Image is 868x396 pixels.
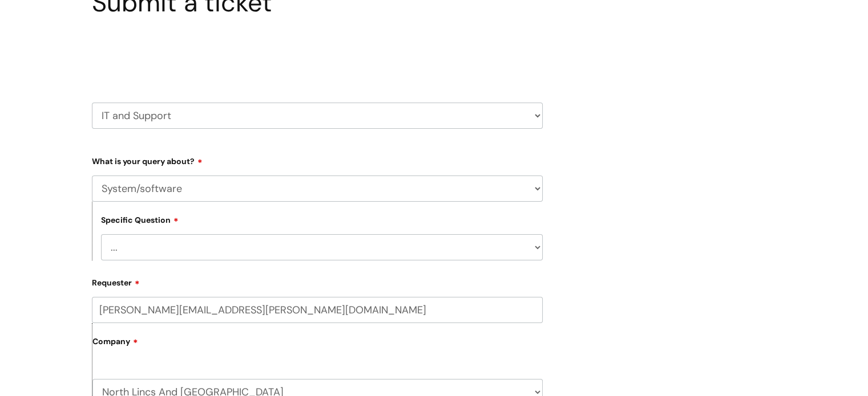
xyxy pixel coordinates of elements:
[92,274,543,288] label: Requester
[92,153,543,166] label: What is your query about?
[92,297,543,323] input: Email
[92,333,543,358] label: Company
[92,44,543,66] h2: Select issue type
[101,214,179,225] label: Specific Question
